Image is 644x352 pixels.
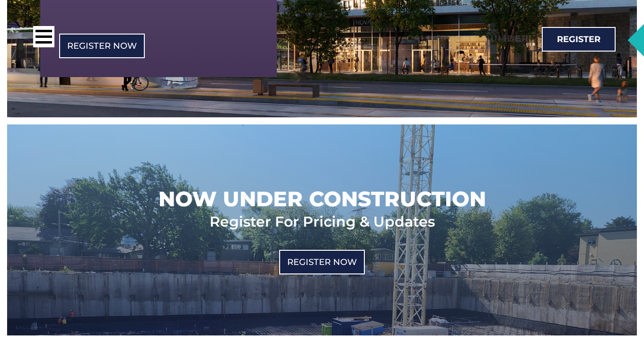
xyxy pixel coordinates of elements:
[279,250,365,274] a: Register Now
[159,185,486,212] h2: Now Under Construction
[436,33,532,44] a: [PHONE_NUMBER]
[542,27,616,52] a: Register
[406,33,532,45] h2: Call:
[287,258,357,266] span: Register Now
[210,212,435,231] h2: Register For Pricing & Updates
[557,35,600,44] span: Register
